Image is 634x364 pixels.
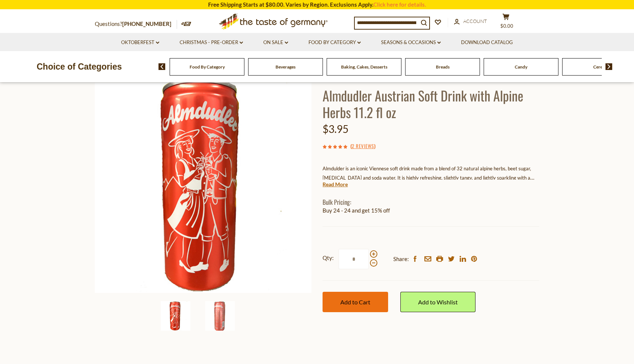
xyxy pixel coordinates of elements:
[605,63,613,70] img: next arrow
[308,39,361,47] a: Food By Category
[323,292,388,312] button: Add to Cart
[180,39,243,47] a: Christmas - PRE-ORDER
[593,64,606,70] a: Cereal
[436,64,450,70] a: Breads
[461,39,513,47] a: Download Catalog
[373,1,426,8] a: Click here for details.
[95,19,177,29] p: Questions?
[352,142,374,150] a: 2 Reviews
[95,76,311,293] img: Almdudler Austrian Soft Drink with Alpine Herbs 11.2 fl oz
[323,87,539,120] h1: Almdudler Austrian Soft Drink with Alpine Herbs 11.2 fl oz
[158,63,166,70] img: previous arrow
[338,249,369,269] input: Qty:
[515,64,527,70] a: Candy
[190,64,225,70] a: Food By Category
[495,13,517,32] button: $0.00
[323,253,334,263] strong: Qty:
[323,198,539,206] h1: Bulk Pricing:
[454,17,487,26] a: Account
[263,39,288,47] a: On Sale
[463,18,487,24] span: Account
[205,301,235,331] img: Almdudler Austrian Soft Drink with Alpine Herbs 11.2 fl oz
[340,298,370,305] span: Add to Cart
[121,39,159,47] a: Oktoberfest
[381,39,441,47] a: Seasons & Occasions
[393,254,409,264] span: Share:
[500,23,513,29] span: $0.00
[350,142,376,150] span: ( )
[122,20,171,27] a: [PHONE_NUMBER]
[323,123,348,135] span: $3.95
[323,181,348,188] a: Read More
[323,206,539,215] li: Buy 24 - 24 and get 15% off
[323,166,534,190] span: Almdulder is an iconic Viennese soft drink made from a blend of 32 natural alpine herbs, beet sug...
[161,301,190,331] img: Almdudler Austrian Soft Drink with Alpine Herbs 11.2 fl oz
[400,292,475,312] a: Add to Wishlist
[341,64,387,70] a: Baking, Cakes, Desserts
[276,64,296,70] a: Beverages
